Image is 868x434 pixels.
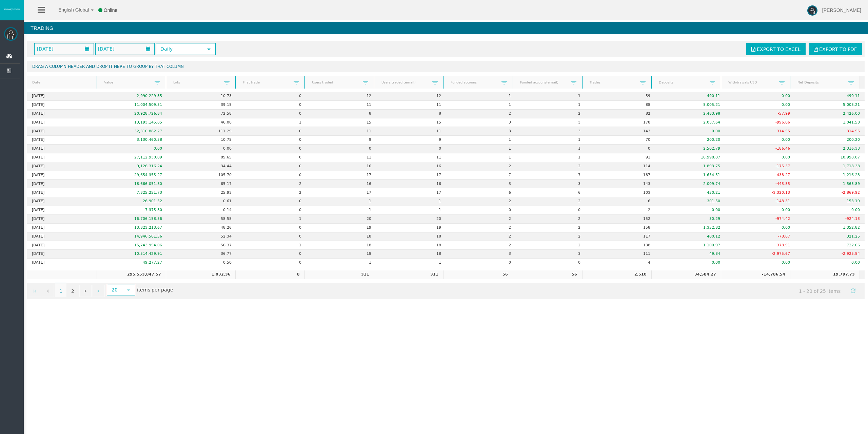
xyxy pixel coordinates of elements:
[97,118,167,127] td: 13,193,145.85
[236,136,306,145] td: 0
[97,197,167,206] td: 26,901.52
[793,285,847,297] span: 1 - 20 of 25 items
[27,188,97,197] td: [DATE]
[795,215,865,224] td: -924.13
[795,92,865,101] td: 490.11
[586,188,655,197] td: 103
[655,224,725,232] td: 1,352.82
[807,5,817,16] img: user-image
[376,127,446,136] td: 11
[306,101,376,110] td: 11
[96,44,116,54] span: [DATE]
[822,7,861,13] span: [PERSON_NAME]
[516,224,586,232] td: 2
[96,288,101,294] span: Go to the last page
[167,162,237,171] td: 34.44
[655,171,725,180] td: 1,654.51
[446,171,516,180] td: 7
[236,197,306,206] td: 0
[236,215,306,224] td: 1
[516,136,586,145] td: 1
[586,197,655,206] td: 6
[655,127,725,136] td: 0.00
[167,136,237,145] td: 10.75
[306,232,376,241] td: 18
[721,270,790,279] td: -14,786.54
[446,232,516,241] td: 2
[795,188,865,197] td: -2,869.92
[376,215,446,224] td: 20
[3,8,20,11] img: logo.svg
[655,92,725,101] td: 490.11
[206,46,212,52] span: select
[167,206,237,215] td: 0.14
[27,92,97,101] td: [DATE]
[795,162,865,171] td: 1,718.38
[586,118,655,127] td: 178
[725,110,795,118] td: -57.99
[376,206,446,215] td: 1
[306,136,376,145] td: 9
[377,78,432,87] a: Users traded (email)
[97,250,167,259] td: 10,514,429.91
[513,270,582,279] td: 56
[97,270,166,279] td: 295,553,847.57
[446,162,516,171] td: 2
[97,110,167,118] td: 20,928,726.84
[585,78,640,87] a: Trades
[236,110,306,118] td: 0
[306,259,376,267] td: 1
[725,92,795,101] td: 0.00
[795,118,865,127] td: 1,041.58
[236,180,306,188] td: 2
[97,162,167,171] td: 9,126,316.24
[586,232,655,241] td: 117
[376,145,446,153] td: 0
[516,153,586,162] td: 1
[97,92,167,101] td: 2,990,229.35
[655,78,710,87] a: Deposits
[586,241,655,250] td: 138
[446,136,516,145] td: 1
[655,145,725,153] td: 2,502.79
[167,250,237,259] td: 36.77
[97,232,167,241] td: 14,946,581.56
[446,206,516,215] td: 0
[725,171,795,180] td: -438.27
[236,101,306,110] td: 0
[27,250,97,259] td: [DATE]
[655,180,725,188] td: 2,009.74
[746,43,806,55] a: Export to Excel
[27,61,865,72] div: Drag a column header and drop it here to group by that column
[236,171,306,180] td: 0
[97,224,167,232] td: 13,823,213.67
[167,153,237,162] td: 89.65
[27,206,97,215] td: [DATE]
[446,101,516,110] td: 1
[83,288,88,294] span: Go to the next page
[655,153,725,162] td: 10,998.87
[50,7,89,13] span: English Global
[93,285,105,297] a: Go to the last page
[29,285,41,297] a: Go to the first page
[167,118,237,127] td: 46.08
[586,110,655,118] td: 82
[795,259,865,267] td: 0.00
[236,92,306,101] td: 0
[725,197,795,206] td: -148.31
[105,285,173,296] span: items per page
[306,110,376,118] td: 8
[27,171,97,180] td: [DATE]
[167,127,237,136] td: 111.29
[306,180,376,188] td: 16
[35,44,55,54] span: [DATE]
[97,171,167,180] td: 29,654,355.27
[376,153,446,162] td: 11
[167,259,237,267] td: 0.50
[27,259,97,267] td: [DATE]
[795,224,865,232] td: 1,352.82
[725,180,795,188] td: -443.85
[655,259,725,267] td: 0.00
[306,127,376,136] td: 11
[725,259,795,267] td: 0.00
